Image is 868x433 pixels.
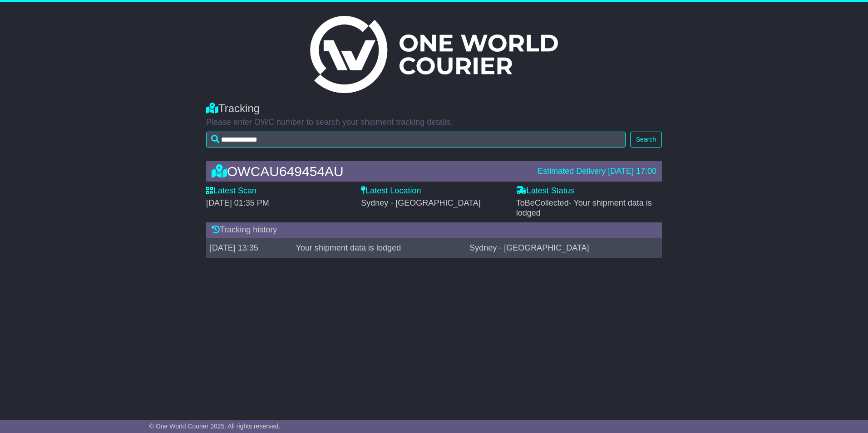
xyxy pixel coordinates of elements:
span: ToBeCollected [516,198,652,217]
div: OWCAU649454AU [207,164,533,179]
div: Tracking history [206,222,662,238]
span: - Your shipment data is lodged [516,198,652,217]
label: Latest Status [516,186,574,196]
span: © One World Courier 2025. All rights reserved. [149,423,281,430]
td: Your shipment data is lodged [292,238,466,258]
label: Latest Scan [206,186,256,196]
span: Sydney - [GEOGRAPHIC_DATA] [361,198,480,207]
img: Light [310,16,558,93]
td: [DATE] 13:35 [206,238,292,258]
span: [DATE] 01:35 PM [206,198,269,207]
button: Search [630,132,662,148]
td: Sydney - [GEOGRAPHIC_DATA] [466,238,662,258]
label: Latest Location [361,186,421,196]
p: Please enter OWC number to search your shipment tracking details. [206,118,662,128]
div: Estimated Delivery [DATE] 17:00 [538,167,656,177]
div: Tracking [206,102,662,115]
